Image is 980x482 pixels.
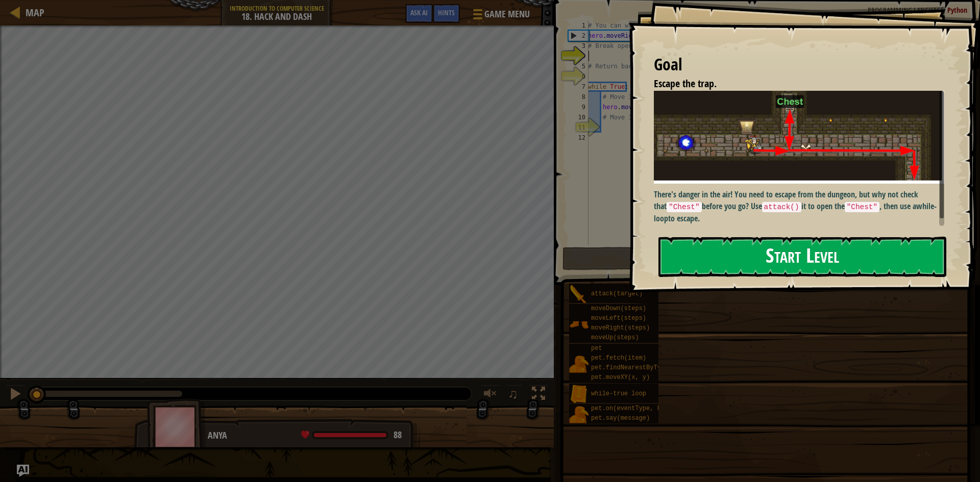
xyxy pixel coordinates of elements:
[208,429,409,442] div: Anya
[591,345,602,352] span: pet
[484,8,530,21] span: Game Menu
[591,334,639,341] span: moveUp(steps)
[591,324,650,332] span: moveRight(steps)
[301,430,402,440] div: health: 88 / 88
[568,41,589,51] div: 3
[568,51,589,61] div: 4
[480,385,501,405] button: Adjust volume
[562,247,964,270] button: Run ⇧↵
[845,202,879,212] code: "Chest"
[591,374,650,381] span: pet.moveXY(x, y)
[465,4,536,28] button: Game Menu
[5,385,26,405] button: Ctrl + P: Pause
[654,189,952,224] p: There's danger in the air! You need to escape from the dungeon, but why not check that before you...
[147,398,206,455] img: thang_avatar_frame.png
[568,71,589,82] div: 6
[569,385,589,404] img: portrait.png
[591,290,643,297] span: attack(target)
[569,285,589,304] img: portrait.png
[591,315,646,322] span: moveLeft(steps)
[568,92,589,102] div: 8
[591,305,646,312] span: moveDown(steps)
[569,354,589,374] img: portrait.png
[568,102,589,112] div: 9
[591,364,690,371] span: pet.findNearestByType(type)
[654,91,952,184] img: Hack and dash
[569,31,589,41] div: 2
[568,122,589,133] div: 11
[405,4,433,23] button: Ask AI
[568,82,589,92] div: 7
[508,386,518,401] span: ♫
[591,415,650,422] span: pet.say(message)
[20,6,44,19] a: Map
[641,77,942,91] li: Escape the trap.
[591,390,646,397] span: while-true loop
[569,315,589,334] img: portrait.png
[26,6,44,19] span: Map
[17,465,29,477] button: Ask AI
[394,428,402,441] span: 88
[438,8,455,17] span: Hints
[667,202,701,212] code: "Chest"
[568,133,589,143] div: 12
[591,354,646,362] span: pet.fetch(item)
[568,20,589,31] div: 1
[654,200,937,224] strong: while-loop
[528,385,549,405] button: Toggle fullscreen
[569,405,589,424] img: portrait.png
[654,77,717,90] span: Escape the trap.
[591,405,687,412] span: pet.on(eventType, handler)
[654,53,944,77] div: Goal
[568,112,589,122] div: 10
[658,237,946,277] button: Start Level
[506,385,523,405] button: ♫
[762,202,801,212] code: attack()
[568,61,589,71] div: 5
[410,8,428,17] span: Ask AI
